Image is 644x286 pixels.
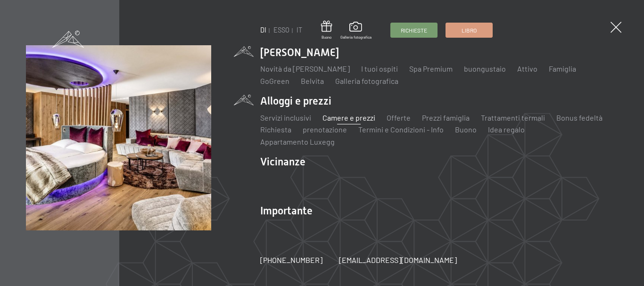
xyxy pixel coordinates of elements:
[339,255,457,264] font: [EMAIL_ADDRESS][DOMAIN_NAME]
[260,255,322,265] a: [PHONE_NUMBER]
[260,26,266,34] a: DI
[297,26,302,34] a: IT
[361,64,398,73] a: I tuoi ospiti
[358,125,444,134] a: Termini e Condizioni - Info
[322,113,375,122] a: Camere e prezzi
[340,35,372,40] font: Galleria fotografica
[260,137,335,146] a: Appartamento Luxegg
[481,113,545,122] a: Trattamenti termali
[409,64,453,73] a: Spa Premium
[260,76,289,85] a: GoGreen
[446,23,492,37] a: Libro
[260,125,291,134] a: Richiesta
[335,76,398,85] a: Galleria fotografica
[517,64,537,73] a: Attivo
[273,26,289,34] a: ESSO
[387,113,411,122] a: Offerte
[260,64,350,73] a: Novità da [PERSON_NAME]
[260,255,322,264] font: [PHONE_NUMBER]
[301,76,324,85] a: Belvita
[391,23,437,37] a: Richieste
[455,125,477,134] a: Buono
[322,35,331,40] font: Buono
[260,113,311,122] a: Servizi inclusivi
[462,27,477,33] font: Libro
[321,21,332,40] a: Buono
[339,255,457,265] a: [EMAIL_ADDRESS][DOMAIN_NAME]
[464,64,506,73] a: buongustaio
[556,113,603,122] a: Bonus fedeltà
[422,113,470,122] a: Prezzi famiglia
[303,125,347,134] a: prenotazione
[488,125,525,134] a: Idea regalo
[340,22,372,40] a: Galleria fotografica
[549,64,576,73] a: Famiglia
[401,27,427,33] font: Richieste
